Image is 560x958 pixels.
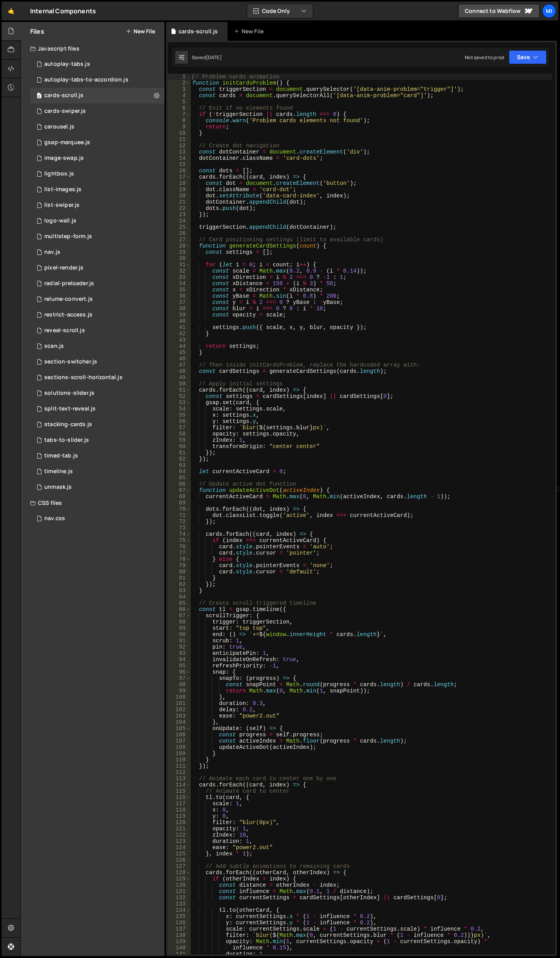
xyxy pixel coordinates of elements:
[30,182,164,197] div: 15229/42536.js
[168,569,191,575] div: 80
[465,54,504,61] div: Not saved to prod
[168,124,191,130] div: 9
[168,224,191,230] div: 25
[234,27,267,35] div: New File
[21,495,164,511] div: CSS files
[168,305,191,312] div: 38
[2,2,21,20] a: 🤙
[30,260,164,276] div: 15229/45385.js
[168,155,191,161] div: 14
[168,199,191,205] div: 21
[168,512,191,519] div: 71
[44,155,84,162] div: image-swap.js
[168,487,191,493] div: 67
[168,381,191,387] div: 50
[168,393,191,399] div: 52
[30,448,164,464] div: 15229/41835.js
[168,318,191,324] div: 40
[44,405,96,412] div: split-text-reveal.js
[168,625,191,631] div: 89
[168,613,191,619] div: 87
[30,479,164,495] div: 15229/44592.js
[168,331,191,337] div: 42
[168,838,191,844] div: 123
[30,385,164,401] div: 15229/39976.js
[168,819,191,826] div: 120
[168,268,191,274] div: 32
[168,537,191,544] div: 75
[168,293,191,299] div: 36
[168,74,191,80] div: 1
[126,28,155,34] button: New File
[168,86,191,92] div: 3
[44,374,123,381] div: sections-scroll-horizontal.js
[44,343,64,350] div: scan.js
[30,119,164,135] div: 15229/44459.js
[44,186,81,193] div: list-images.js
[168,707,191,713] div: 102
[168,844,191,851] div: 124
[168,99,191,105] div: 5
[168,519,191,525] div: 72
[168,312,191,318] div: 39
[168,851,191,857] div: 125
[30,276,164,291] div: 15229/45355.js
[168,713,191,719] div: 103
[168,600,191,606] div: 85
[168,149,191,155] div: 13
[168,644,191,650] div: 92
[30,229,164,244] div: 15229/42065.js
[168,218,191,224] div: 24
[168,794,191,801] div: 116
[168,681,191,688] div: 98
[44,468,73,475] div: timeline.js
[37,93,42,99] span: 0
[168,299,191,305] div: 37
[44,358,97,365] div: section-switcher.js
[168,343,191,349] div: 44
[168,769,191,775] div: 112
[168,274,191,280] div: 33
[168,581,191,587] div: 82
[30,135,164,150] div: 15229/44929.js
[30,291,164,307] div: 15229/46034.js
[168,525,191,531] div: 73
[168,700,191,707] div: 101
[168,475,191,481] div: 65
[30,244,164,260] div: 15229/42882.js
[168,619,191,625] div: 88
[458,4,540,18] a: Connect to Webflow
[168,531,191,537] div: 74
[30,464,164,479] div: 15229/44590.js
[168,180,191,186] div: 18
[168,801,191,807] div: 117
[168,193,191,199] div: 20
[44,484,72,491] div: unmask.js
[44,327,85,334] div: reveal-scroll.js
[168,249,191,255] div: 29
[168,813,191,819] div: 119
[30,166,164,182] div: 15229/44861.js
[168,763,191,769] div: 111
[168,92,191,99] div: 4
[30,511,164,526] div: 15229/42881.css
[44,92,83,99] div: cards-scroll.js
[30,72,164,88] div: 15229/44635.js
[168,869,191,876] div: 128
[168,895,191,901] div: 132
[168,788,191,794] div: 115
[44,123,74,130] div: carousel.js
[168,907,191,913] div: 134
[168,550,191,556] div: 77
[168,324,191,331] div: 41
[168,431,191,437] div: 58
[168,243,191,249] div: 28
[168,262,191,268] div: 31
[168,656,191,663] div: 94
[44,515,65,522] div: nav.css
[168,186,191,193] div: 19
[168,387,191,393] div: 51
[168,456,191,462] div: 62
[44,390,94,397] div: solutions-slider.js
[168,738,191,744] div: 107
